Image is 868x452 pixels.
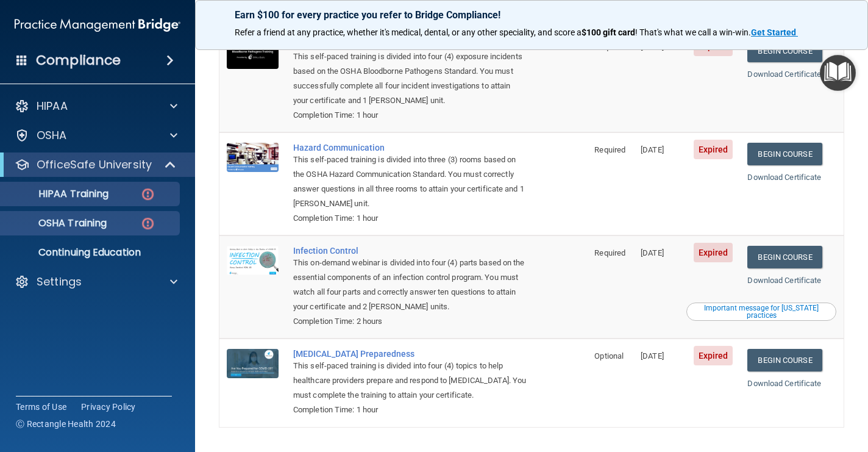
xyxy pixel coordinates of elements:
button: Read this if you are a dental practitioner in the state of CA [686,303,836,321]
a: HIPAA [15,99,177,113]
span: ! That's what we call a win-win. [635,27,751,37]
a: Download Certificate [747,70,821,79]
p: Settings [37,274,82,289]
p: OSHA Training [8,217,107,229]
div: This self-paced training is divided into four (4) exposure incidents based on the OSHA Bloodborne... [293,49,526,108]
a: Download Certificate [747,379,821,388]
a: Begin Course [747,40,822,62]
button: Open Resource Center [820,55,856,91]
strong: Get Started [751,27,796,37]
p: Continuing Education [8,246,174,259]
div: Important message for [US_STATE] practices [688,304,834,319]
div: Completion Time: 1 hour [293,403,526,417]
a: Download Certificate [747,173,821,182]
h4: Compliance [36,52,121,69]
p: OSHA [37,128,67,143]
a: Settings [15,274,177,289]
span: [DATE] [641,145,664,154]
span: Optional [594,351,624,361]
div: Completion Time: 1 hour [293,108,526,123]
span: Expired [694,243,733,262]
div: This self-paced training is divided into three (3) rooms based on the OSHA Hazard Communication S... [293,152,526,211]
p: HIPAA Training [8,188,108,200]
a: Begin Course [747,143,822,165]
strong: $100 gift card [582,27,635,37]
a: OfficeSafe University [15,157,177,172]
a: Begin Course [747,246,822,268]
img: PMB logo [15,13,180,37]
p: HIPAA [37,99,68,113]
span: Expired [694,346,733,365]
span: Required [594,42,625,51]
span: [DATE] [641,42,664,51]
a: Infection Control [293,246,526,256]
span: Refer a friend at any practice, whether it's medical, dental, or any other speciality, and score a [235,27,582,37]
a: Begin Course [747,349,822,371]
a: Hazard Communication [293,143,526,152]
a: Privacy Policy [81,401,136,413]
a: Download Certificate [747,276,821,285]
a: Terms of Use [16,401,66,413]
img: danger-circle.6113f641.png [140,187,155,202]
span: Expired [694,140,733,159]
a: [MEDICAL_DATA] Preparedness [293,349,526,359]
p: OfficeSafe University [37,157,152,172]
span: [DATE] [641,351,664,361]
a: Get Started [751,27,798,37]
div: This on-demand webinar is divided into four (4) parts based on the essential components of an inf... [293,256,526,314]
div: Completion Time: 2 hours [293,314,526,329]
a: OSHA [15,128,177,143]
span: Required [594,248,625,257]
img: danger-circle.6113f641.png [140,216,155,231]
div: Completion Time: 1 hour [293,211,526,226]
span: Required [594,145,625,154]
span: Ⓒ Rectangle Health 2024 [16,418,116,430]
p: Earn $100 for every practice you refer to Bridge Compliance! [235,9,828,21]
div: This self-paced training is divided into four (4) topics to help healthcare providers prepare and... [293,359,526,403]
span: [DATE] [641,248,664,257]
